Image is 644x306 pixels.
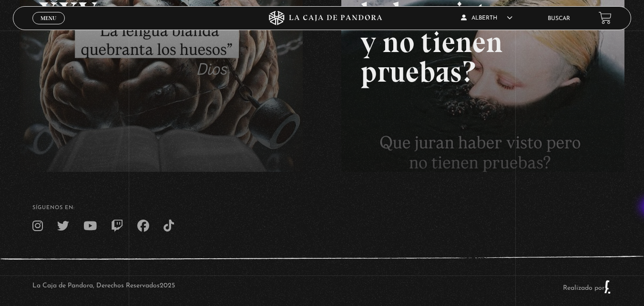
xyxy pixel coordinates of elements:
[563,285,612,292] a: Realizado por
[32,280,175,294] p: La Caja de Pandora, Derechos Reservados 2025
[32,205,612,211] h4: SÍguenos en:
[461,15,512,21] span: Alberth
[548,16,570,21] a: Buscar
[41,15,56,21] span: Menu
[37,23,60,30] span: Cerrar
[599,11,612,24] a: View your shopping cart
